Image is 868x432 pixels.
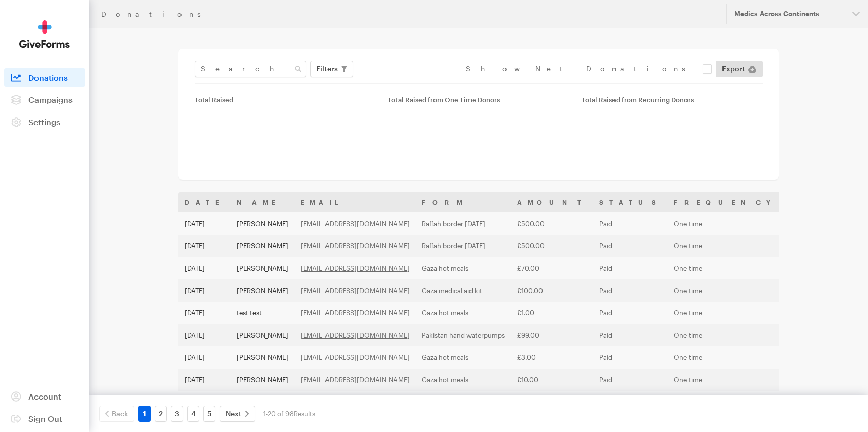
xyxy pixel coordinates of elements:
td: [DATE] [178,257,231,279]
td: Paid [593,302,668,324]
div: 1-20 of 98 [263,406,315,422]
td: £1.00 [511,302,593,324]
td: Gaza hot meals [416,257,511,279]
th: Name [231,192,295,212]
span: Campaigns [28,95,73,104]
span: Settings [28,117,60,127]
td: [PERSON_NAME] [231,212,295,235]
td: [PERSON_NAME] [231,235,295,257]
input: Search Name & Email [195,61,306,77]
td: £70.00 [511,257,593,279]
td: Raffah border [DATE] [416,235,511,257]
td: One time [668,324,784,346]
a: 4 [187,406,199,422]
td: One time [668,369,784,391]
a: [EMAIL_ADDRESS][DOMAIN_NAME] [301,220,410,228]
a: 5 [203,406,215,422]
th: Frequency [668,192,784,212]
a: Campaigns [4,91,85,109]
td: [PERSON_NAME] [231,391,295,413]
td: £99.00 [511,324,593,346]
td: Paid [593,235,668,257]
th: Date [178,192,231,212]
a: [EMAIL_ADDRESS][DOMAIN_NAME] [301,331,410,339]
a: [EMAIL_ADDRESS][DOMAIN_NAME] [301,286,410,295]
td: [DATE] [178,235,231,257]
td: Paid [593,369,668,391]
a: Next [220,406,255,422]
td: [DATE] [178,279,231,302]
span: Account [28,391,61,401]
a: Export [716,61,763,77]
th: Email [295,192,416,212]
td: One time [668,346,784,369]
td: One time [668,279,784,302]
td: Gaza hot meals [416,346,511,369]
td: test test [231,302,295,324]
td: £500.00 [511,235,593,257]
td: One time [668,391,784,413]
td: Paid [593,212,668,235]
td: [DATE] [178,391,231,413]
td: One time [668,212,784,235]
span: Export [722,63,745,75]
td: [DATE] [178,369,231,391]
td: £3.00 [511,346,593,369]
div: Total Raised from Recurring Donors [582,96,763,104]
a: [EMAIL_ADDRESS][DOMAIN_NAME] [301,264,410,272]
td: [DATE] [178,302,231,324]
td: Gaza hot meals [416,391,511,413]
a: [EMAIL_ADDRESS][DOMAIN_NAME] [301,353,410,362]
img: GiveForms [19,20,70,48]
span: Filters [316,63,338,75]
td: £500.00 [511,212,593,235]
td: £10.00 [511,369,593,391]
th: Status [593,192,668,212]
td: One time [668,257,784,279]
td: Paid [593,346,668,369]
td: Paid [593,324,668,346]
a: 2 [155,406,167,422]
a: Donations [4,68,85,87]
td: £50.00 [511,391,593,413]
a: [EMAIL_ADDRESS][DOMAIN_NAME] [301,242,410,250]
td: Paid [593,279,668,302]
td: [DATE] [178,324,231,346]
a: [EMAIL_ADDRESS][DOMAIN_NAME] [301,376,410,384]
td: Gaza hot meals [416,369,511,391]
th: Form [416,192,511,212]
a: Sign Out [4,410,85,428]
button: Filters [310,61,353,77]
th: Amount [511,192,593,212]
a: Settings [4,113,85,131]
span: Results [294,410,315,418]
td: £100.00 [511,279,593,302]
td: [DATE] [178,346,231,369]
div: Medics Across Continents [734,10,844,18]
td: [DATE] [178,212,231,235]
td: [PERSON_NAME] [231,324,295,346]
a: Account [4,387,85,406]
span: Next [226,408,241,420]
div: Total Raised from One Time Donors [388,96,569,104]
td: [PERSON_NAME] [231,257,295,279]
td: Gaza medical aid kit [416,279,511,302]
td: Paid [593,257,668,279]
div: Total Raised [195,96,376,104]
td: Pakistan hand waterpumps [416,324,511,346]
a: [EMAIL_ADDRESS][DOMAIN_NAME] [301,309,410,317]
button: Medics Across Continents [726,4,868,24]
td: [PERSON_NAME] [231,346,295,369]
td: [PERSON_NAME] [231,279,295,302]
td: [PERSON_NAME] [231,369,295,391]
td: Paid [593,391,668,413]
td: Gaza hot meals [416,302,511,324]
span: Sign Out [28,414,62,423]
td: Raffah border [DATE] [416,212,511,235]
td: One time [668,235,784,257]
span: Donations [28,73,68,82]
a: 3 [171,406,183,422]
td: One time [668,302,784,324]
